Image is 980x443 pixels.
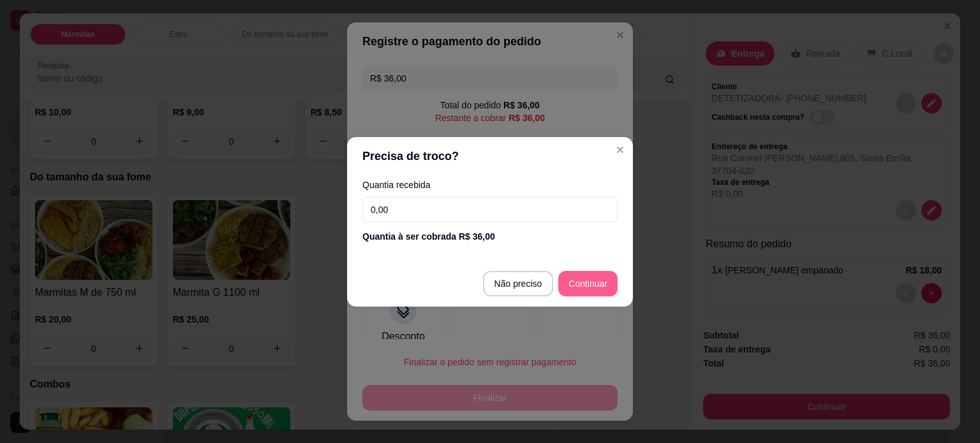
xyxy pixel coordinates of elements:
label: Quantia recebida [362,180,618,189]
button: Não preciso [483,271,554,296]
header: Precisa de troco? [347,137,633,175]
div: Quantia à ser cobrada R$ 36,00 [362,230,618,243]
button: Close [610,140,630,160]
button: Continuar [558,271,618,296]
